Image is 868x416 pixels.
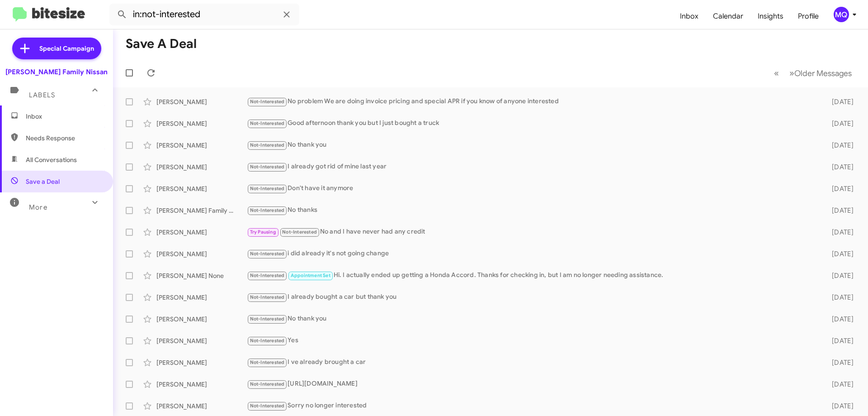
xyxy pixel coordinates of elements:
span: Not-Interested [250,381,285,387]
span: Not-Interested [250,359,285,365]
div: [PERSON_NAME] Family Trust [156,206,247,215]
div: [DATE] [817,315,861,324]
div: [PERSON_NAME] [156,119,247,128]
span: More [29,203,47,211]
input: Search [109,4,299,25]
div: No and I have never had any credit [247,227,817,237]
div: [PERSON_NAME] [156,249,247,258]
span: Not-Interested [250,294,285,300]
div: [PERSON_NAME] None [156,271,247,280]
span: « [774,67,779,79]
span: Not-Interested [250,403,285,409]
div: [DATE] [817,380,861,389]
div: [PERSON_NAME] [156,141,247,150]
h1: Save a Deal [126,37,197,51]
div: [DATE] [817,163,861,172]
button: Next [784,64,857,82]
div: [PERSON_NAME] [156,380,247,389]
span: Save a Deal [26,177,60,186]
span: Not-Interested [250,316,285,322]
button: MQ [826,7,858,22]
div: [DATE] [817,97,861,106]
div: Don't have it anymore [247,183,817,194]
span: Not-Interested [250,99,285,105]
div: [PERSON_NAME] [156,293,247,302]
div: [PERSON_NAME] [156,184,247,193]
span: Not-Interested [250,251,285,257]
span: Try Pausing [250,229,276,235]
div: I ve already brought a car [247,357,817,368]
span: Not-Interested [282,229,317,235]
span: Not-Interested [250,164,285,170]
span: Not-Interested [250,207,285,213]
div: [PERSON_NAME] [156,97,247,106]
button: Previous [769,64,784,82]
div: Sorry no longer interested [247,401,817,411]
a: Profile [791,3,826,29]
div: [DATE] [817,228,861,237]
span: Older Messages [794,68,852,78]
div: Good afternoon thank you but I just bought a truck [247,118,817,129]
span: Labels [29,91,55,99]
div: [PERSON_NAME] [156,402,247,411]
div: i did already it's not going change [247,249,817,259]
div: [PERSON_NAME] [156,315,247,324]
a: Insights [750,3,791,29]
div: [PERSON_NAME] [156,358,247,367]
div: MQ [834,7,849,22]
div: No thanks [247,205,817,215]
span: Inbox [26,112,103,121]
span: Appointment Set [291,273,330,278]
div: [PERSON_NAME] Family Nissan [5,67,108,77]
div: [DATE] [817,402,861,411]
div: I already got rid of mine last year [247,162,817,172]
div: Hi. I actually ended up getting a Honda Accord. Thanks for checking in, but I am no longer needin... [247,270,817,281]
div: [DATE] [817,336,861,345]
a: Calendar [706,3,750,29]
span: Not-Interested [250,142,285,148]
span: Not-Interested [250,338,285,344]
div: [DATE] [817,206,861,215]
div: No thank you [247,140,817,150]
span: Not-Interested [250,186,285,191]
div: [PERSON_NAME] [156,336,247,345]
span: Not-Interested [250,120,285,126]
div: No thank you [247,314,817,324]
span: Not-Interested [250,273,285,278]
span: Special Campaign [39,44,94,53]
div: [DATE] [817,249,861,258]
nav: Page navigation example [769,64,857,82]
div: [DATE] [817,141,861,150]
span: All Conversations [26,155,77,164]
div: No problem We are doing invoice pricing and special APR if you know of anyone interested [247,96,817,107]
div: [DATE] [817,119,861,128]
a: Special Campaign [12,38,101,59]
div: I already bought a car but thank you [247,292,817,302]
span: Needs Response [26,134,103,143]
div: [DATE] [817,358,861,367]
div: Yes [247,335,817,346]
a: Inbox [673,3,706,29]
div: [DATE] [817,184,861,193]
div: [DATE] [817,293,861,302]
div: [DATE] [817,271,861,280]
div: [PERSON_NAME] [156,228,247,237]
div: [PERSON_NAME] [156,163,247,172]
span: » [789,67,794,79]
div: [URL][DOMAIN_NAME] [247,379,817,389]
